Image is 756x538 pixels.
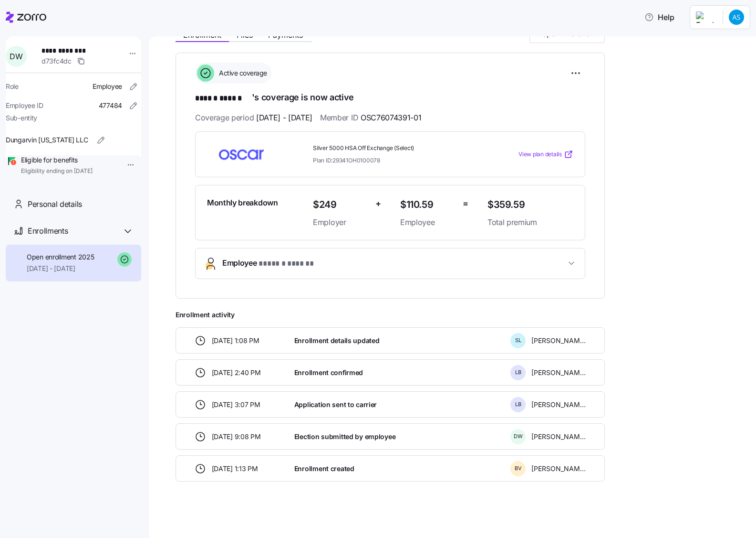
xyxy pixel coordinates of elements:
[212,400,260,409] span: [DATE] 3:07 PM
[515,466,522,471] span: B V
[256,112,312,124] span: [DATE] - [DATE]
[93,82,122,91] span: Employee
[531,464,586,473] span: [PERSON_NAME]
[644,11,674,23] span: Help
[99,101,122,110] span: 477484
[28,225,68,237] span: Enrollments
[268,31,303,39] span: Payments
[41,56,72,66] span: d73fc4dc
[21,167,93,175] span: Eligibility ending on [DATE]
[294,432,396,441] span: Election submitted by employee
[531,368,586,377] span: [PERSON_NAME]
[294,368,363,377] span: Enrollment confirmed
[313,197,368,213] span: $249
[27,252,94,262] span: Open enrollment 2025
[212,464,258,473] span: [DATE] 1:13 PM
[27,264,94,273] span: [DATE] - [DATE]
[487,197,573,213] span: $359.59
[400,216,455,228] span: Employee
[518,150,573,159] a: View plan details
[6,135,88,145] span: Dungarvin [US_STATE] LLC
[10,53,22,60] span: D W
[400,197,455,213] span: $110.59
[207,197,278,209] span: Monthly breakdown
[195,91,585,105] h1: 's coverage is now active
[375,197,381,211] span: +
[212,336,259,345] span: [DATE] 1:08 PM
[637,8,682,27] button: Help
[515,402,521,407] span: L B
[28,198,82,210] span: Personal details
[361,112,422,124] span: OSC76074391-01
[515,370,521,375] span: L B
[212,432,261,441] span: [DATE] 9:08 PM
[216,68,267,78] span: Active coverage
[320,112,421,124] span: Member ID
[21,155,93,165] span: Eligible for benefits
[294,400,377,409] span: Application sent to carrier
[176,310,605,320] span: Enrollment activity
[212,368,261,377] span: [DATE] 2:40 PM
[313,216,368,228] span: Employer
[515,338,521,343] span: S L
[487,216,573,228] span: Total premium
[514,434,523,439] span: D W
[531,432,586,441] span: [PERSON_NAME]
[531,400,586,409] span: [PERSON_NAME]
[294,336,380,345] span: Enrollment details updated
[6,82,19,91] span: Role
[696,11,715,23] img: Employer logo
[518,150,562,159] span: View plan details
[463,197,468,211] span: =
[195,112,312,124] span: Coverage period
[531,336,586,345] span: [PERSON_NAME]
[313,156,380,164] span: Plan ID: 29341OH0100078
[207,143,276,165] img: Oscar
[313,144,480,152] span: Silver 5000 HSA Off Exchange (Select)
[294,464,354,473] span: Enrollment created
[183,31,221,39] span: Enrollment
[6,101,43,110] span: Employee ID
[237,31,253,39] span: Files
[222,257,320,270] span: Employee
[729,10,744,25] img: 6868d2b515736b2f1331ef8d07e4bd0e
[6,113,37,123] span: Sub-entity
